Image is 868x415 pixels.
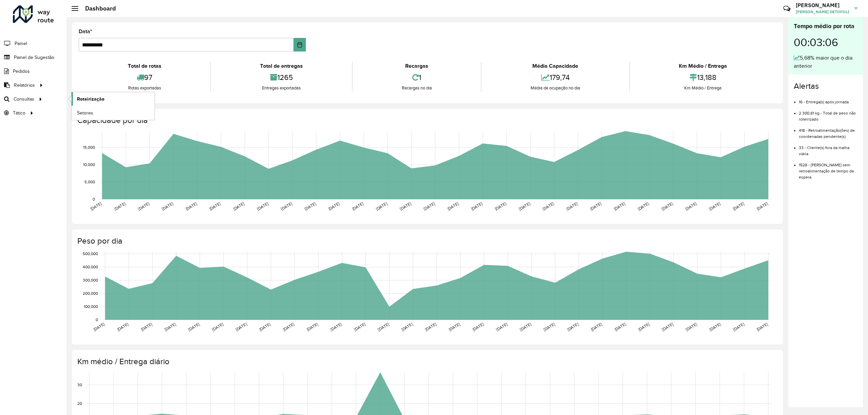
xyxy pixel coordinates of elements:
div: 179,74 [483,70,627,85]
text: [DATE] [614,322,627,332]
span: Painel de Sugestão [14,54,54,61]
text: [DATE] [116,322,129,332]
button: Choose Date [294,38,306,51]
span: Roteirização [77,96,104,103]
text: [DATE] [232,201,245,211]
text: [DATE] [448,322,461,332]
text: [DATE] [732,201,745,211]
text: [DATE] [470,201,483,211]
text: [DATE] [280,201,293,211]
text: [DATE] [185,201,198,211]
span: Painel [15,40,27,47]
text: 20 [77,401,82,406]
text: 0 [93,197,95,201]
text: [DATE] [351,201,364,211]
text: [DATE] [330,322,342,332]
text: 0 [96,317,98,322]
text: [DATE] [306,322,319,332]
text: [DATE] [566,201,578,211]
text: [DATE] [685,322,698,332]
span: [PERSON_NAME] DETOFOLI [796,9,849,15]
div: Total de entregas [213,62,350,70]
text: [DATE] [590,322,603,332]
text: [DATE] [161,201,174,211]
text: [DATE] [258,322,271,332]
h3: [PERSON_NAME] [796,2,849,8]
text: [DATE] [211,322,224,332]
div: Recargas no dia [354,85,479,91]
text: 5,000 [84,180,95,184]
text: [DATE] [518,201,531,211]
text: 200,000 [83,291,98,295]
h4: Alertas [794,81,857,91]
text: [DATE] [400,322,413,332]
text: [DATE] [256,201,269,211]
text: [DATE] [685,201,697,211]
text: [DATE] [304,201,317,211]
li: 2.300,81 kg - Total de peso não roteirizado [799,105,857,122]
text: [DATE] [424,322,437,332]
text: [DATE] [495,322,508,332]
text: [DATE] [637,322,650,332]
text: [DATE] [542,201,555,211]
text: 500,000 [83,251,98,256]
text: 300,000 [83,278,98,282]
div: 00:03:06 [794,31,857,54]
div: Rotas exportadas [80,85,209,91]
text: [DATE] [447,201,459,211]
div: Km Médio / Entrega [632,85,774,91]
span: Pedidos [13,68,30,75]
h2: Dashboard [78,5,116,12]
text: 400,000 [83,265,98,269]
text: [DATE] [613,201,626,211]
text: [DATE] [137,201,150,211]
div: 13,188 [632,70,774,85]
h4: Peso por dia [77,236,776,246]
span: Consultas [14,96,34,103]
text: [DATE] [708,201,721,211]
text: [DATE] [188,322,200,332]
text: [DATE] [423,201,436,211]
div: Recargas [354,62,479,70]
a: Setores [72,106,155,120]
text: 10,000 [83,162,95,167]
div: 5,68% maior que o dia anterior [794,54,857,70]
text: [DATE] [164,322,177,332]
span: Relatórios [14,82,35,89]
h4: Capacidade por dia [77,116,776,125]
text: [DATE] [282,322,295,332]
li: 418 - Retroalimentação(ões) de coordenadas pendente(s) [799,122,857,140]
text: [DATE] [589,201,602,211]
text: [DATE] [661,201,674,211]
div: 97 [80,70,209,85]
text: [DATE] [519,322,532,332]
text: [DATE] [90,201,102,211]
li: 16 - Entrega(s) após jornada [799,94,857,105]
div: Entregas exportadas [213,85,350,91]
div: Tempo médio por rota [794,22,857,31]
text: [DATE] [732,322,745,332]
div: 1265 [213,70,350,85]
span: Tático [13,109,25,117]
text: [DATE] [328,201,340,211]
text: [DATE] [235,322,248,332]
div: Média Capacidade [483,62,627,70]
text: [DATE] [114,201,126,211]
text: [DATE] [353,322,366,332]
div: Km Médio / Entrega [632,62,774,70]
div: Total de rotas [80,62,209,70]
span: Setores [77,109,93,117]
text: [DATE] [93,322,105,332]
text: [DATE] [566,322,579,332]
text: 30 [77,382,82,387]
text: [DATE] [377,322,390,332]
div: Média de ocupação no dia [483,85,627,91]
div: 1 [354,70,479,85]
text: [DATE] [375,201,388,211]
text: [DATE] [543,322,556,332]
text: [DATE] [756,322,769,332]
text: [DATE] [140,322,153,332]
text: [DATE] [637,201,650,211]
label: Data [79,27,92,36]
a: Contato Rápido [780,1,794,16]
